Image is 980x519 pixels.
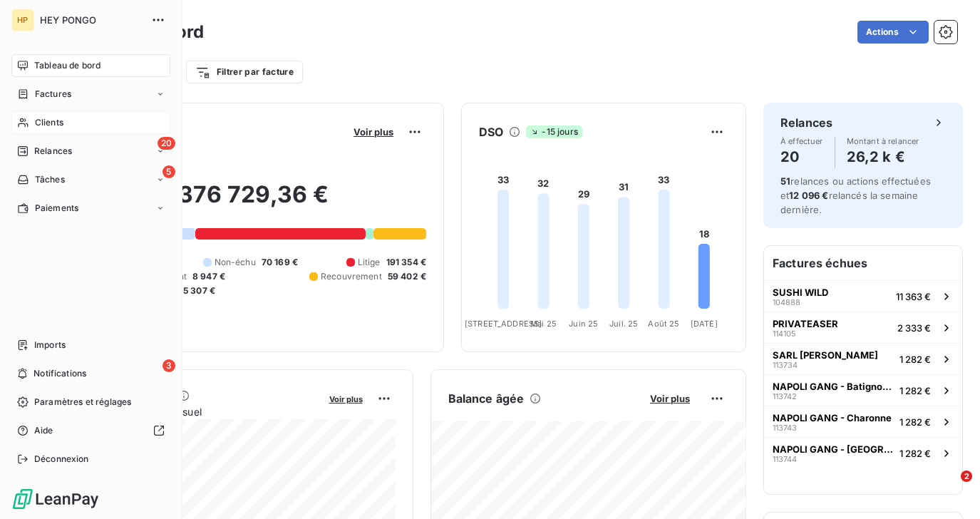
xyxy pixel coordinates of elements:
span: SARL [PERSON_NAME] [773,349,878,361]
span: 113744 [773,455,797,463]
h6: Factures échues [764,246,962,280]
span: relances ou actions effectuées et relancés la semaine dernière. [780,175,931,215]
span: 5 [163,165,175,178]
span: -5 307 € [179,284,215,297]
span: Paiements [35,202,78,215]
span: 1 282 € [899,354,931,365]
h6: Balance âgée [448,390,525,407]
tspan: [DATE] [691,319,718,329]
h2: 376 729,36 € [81,180,426,223]
h4: 26,2 k € [847,145,919,168]
span: Non-échu [215,256,256,269]
span: À effectuer [780,137,823,145]
span: Clients [35,116,63,129]
a: Aide [11,419,170,442]
h6: DSO [479,123,503,140]
span: 1 282 € [899,385,931,396]
span: 51 [780,175,790,187]
span: 11 363 € [896,291,931,302]
h6: Relances [780,114,832,131]
span: 191 354 € [386,256,426,269]
button: Voir plus [349,125,398,138]
tspan: Juin 25 [569,319,598,329]
span: NAPOLI GANG - [GEOGRAPHIC_DATA][PERSON_NAME] [773,443,894,455]
span: Notifications [33,367,86,380]
span: Tableau de bord [34,59,100,72]
h4: 20 [780,145,823,168]
span: Chiffre d'affaires mensuel [81,404,319,419]
tspan: Juil. 25 [609,319,638,329]
button: NAPOLI GANG - Batignolles1137421 282 € [764,374,962,406]
span: Voir plus [329,394,363,404]
span: -15 jours [526,125,582,138]
span: 59 402 € [388,270,426,283]
button: SARL [PERSON_NAME]1137341 282 € [764,343,962,374]
span: HEY PONGO [40,14,143,26]
span: 113742 [773,392,797,401]
div: HP [11,9,34,31]
button: NAPOLI GANG - [GEOGRAPHIC_DATA][PERSON_NAME]1137441 282 € [764,437,962,468]
button: Voir plus [646,392,694,405]
img: Logo LeanPay [11,488,100,510]
span: 12 096 € [789,190,828,201]
span: SUSHI WILD [773,287,828,298]
iframe: Intercom live chat [932,471,966,505]
button: Actions [857,21,929,43]
span: 113743 [773,423,797,432]
span: 113734 [773,361,798,369]
span: 104888 [773,298,800,307]
span: 2 [961,471,972,482]
span: Relances [34,145,72,158]
span: Paramètres et réglages [34,396,131,408]
span: 1 282 € [899,416,931,428]
span: NAPOLI GANG - Batignolles [773,381,894,392]
span: 20 [158,137,175,150]
tspan: [STREET_ADDRESS] [465,319,542,329]
span: 8 947 € [192,270,225,283]
span: Montant à relancer [847,137,919,145]
span: 70 169 € [262,256,298,269]
span: Imports [34,339,66,351]
span: Voir plus [650,393,690,404]
span: 3 [163,359,175,372]
tspan: Août 25 [648,319,679,329]
button: Voir plus [325,392,367,405]
button: Filtrer par facture [186,61,303,83]
span: Tâches [35,173,65,186]
span: Déconnexion [34,453,89,466]
span: Recouvrement [321,270,382,283]
button: SUSHI WILD10488811 363 € [764,280,962,312]
span: Aide [34,424,53,437]
span: 2 333 € [897,322,931,334]
span: 114105 [773,329,796,338]
button: NAPOLI GANG - Charonne1137431 282 € [764,406,962,437]
span: Litige [358,256,381,269]
span: Voir plus [354,126,393,138]
button: PRIVATEASER1141052 333 € [764,312,962,343]
span: Factures [35,88,71,101]
span: NAPOLI GANG - Charonne [773,412,892,423]
tspan: Mai 25 [530,319,557,329]
span: 1 282 € [899,448,931,459]
span: PRIVATEASER [773,318,838,329]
